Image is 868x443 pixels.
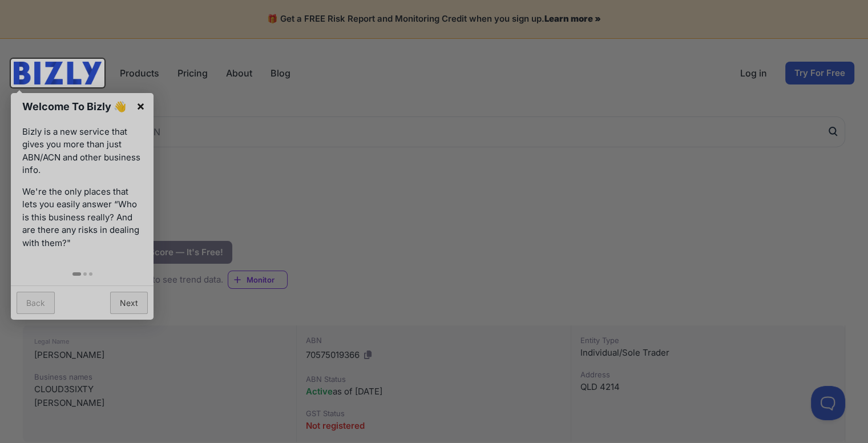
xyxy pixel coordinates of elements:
[22,99,130,114] h1: Welcome To Bizly 👋
[110,292,148,314] a: Next
[22,126,142,177] p: Bizly is a new service that gives you more than just ABN/ACN and other business info.
[17,292,55,314] a: Back
[22,186,142,250] p: We're the only places that lets you easily answer “Who is this business really? And are there any...
[128,93,154,119] a: ×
